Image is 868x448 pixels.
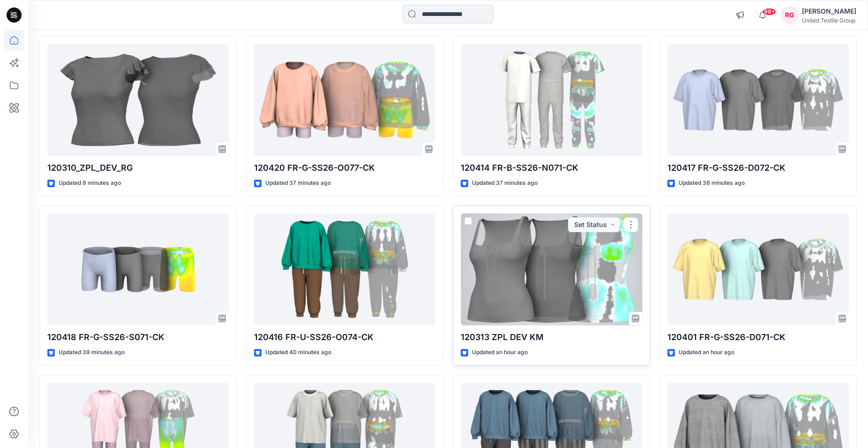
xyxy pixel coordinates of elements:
p: Updated 40 minutes ago [265,348,331,357]
div: United Textile Group [802,17,856,24]
p: 120310_ZPL_DEV_RG [47,161,229,175]
p: 120416 FR-U-SS26-O074-CK [254,331,435,344]
p: 120418 FR-G-SS26-S071-CK [47,331,229,344]
p: Updated 39 minutes ago [59,348,125,357]
p: 120417 FR-G-SS26-D072-CK [667,161,849,175]
p: 120420 FR-G-SS26-O077-CK [254,161,435,175]
p: 120313 ZPL DEV KM [461,331,642,344]
a: 120313 ZPL DEV KM [461,213,642,326]
p: Updated an hour ago [679,348,734,357]
a: 120414 FR-B-SS26-N071-CK [461,44,642,156]
a: 120310_ZPL_DEV_RG [47,44,229,156]
div: RG [781,7,798,23]
a: 120420 FR-G-SS26-O077-CK [254,44,435,156]
span: 99+ [762,8,776,15]
a: 120416 FR-U-SS26-O074-CK [254,213,435,326]
a: 120418 FR-G-SS26-S071-CK [47,213,229,326]
p: Updated 8 minutes ago [59,178,121,188]
a: 120401 FR-G-SS26-D071-CK [667,213,849,326]
p: 120414 FR-B-SS26-N071-CK [461,161,642,175]
p: Updated 37 minutes ago [472,178,538,188]
p: Updated 37 minutes ago [265,178,331,188]
p: Updated an hour ago [472,348,528,357]
p: 120401 FR-G-SS26-D071-CK [667,331,849,344]
p: Updated 38 minutes ago [679,178,745,188]
div: [PERSON_NAME] [802,6,856,17]
a: 120417 FR-G-SS26-D072-CK [667,44,849,156]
